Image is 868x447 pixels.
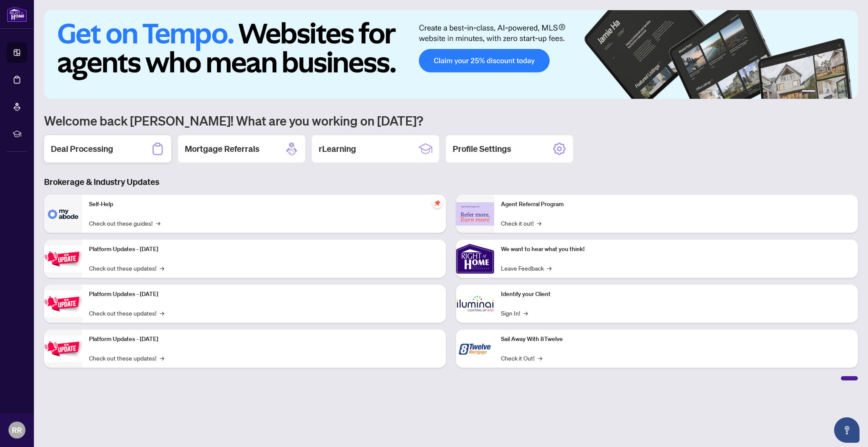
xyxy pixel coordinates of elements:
img: Slide 0 [44,10,858,99]
span: → [538,353,542,363]
span: → [547,263,551,273]
h1: Welcome back [PERSON_NAME]! What are you working on [DATE]? [44,112,858,129]
h2: rLearning [319,143,356,155]
span: → [160,353,164,363]
h2: Deal Processing [51,143,113,155]
img: Agent Referral Program [456,202,494,226]
button: 4 [832,90,836,94]
img: Self-Help [44,195,82,233]
span: RR [12,424,22,436]
span: → [160,308,164,318]
a: Check out these updates!→ [89,308,164,318]
a: Leave Feedback→ [501,263,551,273]
p: Agent Referral Program [501,200,851,209]
span: → [160,263,164,273]
span: pushpin [432,198,442,208]
button: 6 [846,90,849,94]
h3: Brokerage & Industry Updates [44,176,858,188]
span: → [537,218,541,228]
img: Platform Updates - July 8, 2025 [44,291,82,317]
button: 1 [802,90,815,94]
a: Check it Out!→ [501,353,542,363]
img: logo [7,6,27,22]
span: → [156,218,160,228]
a: Check it out!→ [501,218,541,228]
button: 5 [839,90,843,94]
p: Sail Away With 8Twelve [501,335,851,344]
p: Platform Updates - [DATE] [89,290,439,299]
p: Identify your Client [501,290,851,299]
button: 3 [826,90,829,94]
a: Sign In!→ [501,308,528,318]
p: We want to hear what you think! [501,245,851,254]
img: Identify your Client [456,285,494,323]
a: Check out these updates!→ [89,263,164,273]
a: Check out these updates!→ [89,353,164,363]
p: Platform Updates - [DATE] [89,335,439,344]
a: Check out these guides!→ [89,218,160,228]
button: 2 [819,90,822,94]
img: Platform Updates - June 23, 2025 [44,335,82,362]
p: Self-Help [89,200,439,209]
button: Open asap [834,417,860,443]
p: Platform Updates - [DATE] [89,245,439,254]
img: Platform Updates - July 21, 2025 [44,246,82,272]
h2: Mortgage Referrals [185,143,259,155]
img: Sail Away With 8Twelve [456,330,494,368]
h2: Profile Settings [453,143,511,155]
span: → [523,308,528,318]
img: We want to hear what you think! [456,240,494,278]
